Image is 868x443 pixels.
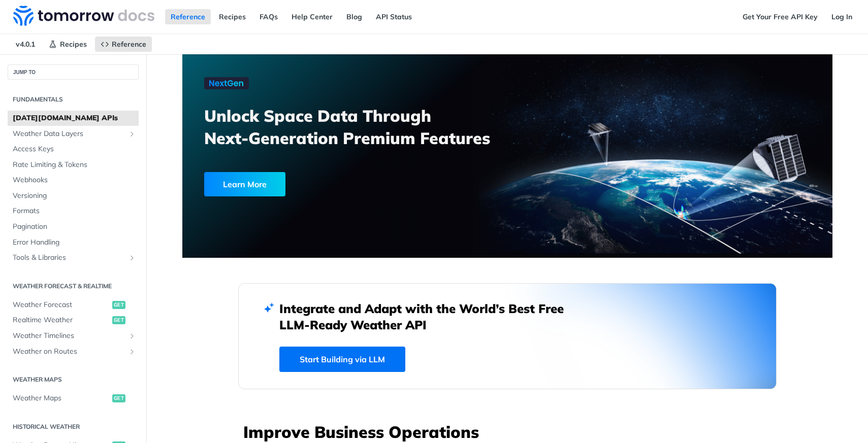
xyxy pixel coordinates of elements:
a: Log In [826,9,858,24]
span: Recipes [60,40,87,49]
a: Weather TimelinesShow subpages for Weather Timelines [8,328,139,344]
h2: Historical Weather [8,422,139,431]
a: Pagination [8,219,139,234]
a: Versioning [8,188,139,203]
a: API Status [370,9,417,24]
h3: Unlock Space Data Through Next-Generation Premium Features [204,105,519,149]
h2: Integrate and Adapt with the World’s Best Free LLM-Ready Weather API [279,300,579,333]
a: Formats [8,203,139,219]
a: Error Handling [8,235,139,250]
span: Error Handling [13,237,136,248]
span: Pagination [13,222,136,232]
span: Access Keys [13,144,136,154]
a: Recipes [43,37,92,52]
a: Webhooks [8,173,139,188]
button: Show subpages for Tools & Libraries [128,254,136,262]
a: Weather Mapsget [8,391,139,406]
a: Tools & LibrariesShow subpages for Tools & Libraries [8,250,139,265]
a: Weather Forecastget [8,297,139,313]
span: Realtime Weather [13,315,110,325]
div: Learn More [204,172,285,196]
h2: Weather Forecast & realtime [8,282,139,291]
a: [DATE][DOMAIN_NAME] APIs [8,111,139,126]
span: get [112,316,125,324]
span: [DATE][DOMAIN_NAME] APIs [13,113,136,123]
a: Weather on RoutesShow subpages for Weather on Routes [8,344,139,359]
span: Weather Data Layers [13,129,125,139]
a: Realtime Weatherget [8,313,139,328]
a: Recipes [213,9,251,24]
span: Weather Forecast [13,300,110,310]
span: get [112,394,125,402]
button: JUMP TO [8,64,139,80]
a: Rate Limiting & Tokens [8,157,139,173]
h3: Improve Business Operations [243,421,777,443]
button: Show subpages for Weather on Routes [128,348,136,356]
span: Formats [13,206,136,216]
span: get [112,301,125,309]
a: Access Keys [8,142,139,157]
span: Webhooks [13,175,136,185]
a: Weather Data LayersShow subpages for Weather Data Layers [8,126,139,142]
a: Reference [165,9,211,24]
a: Reference [95,37,152,52]
span: Weather Maps [13,393,110,403]
span: Tools & Libraries [13,253,125,263]
a: Learn More [204,172,456,196]
span: Weather on Routes [13,347,125,357]
a: Blog [341,9,368,24]
h2: Weather Maps [8,375,139,384]
span: v4.0.1 [10,37,41,52]
h2: Fundamentals [8,95,139,104]
span: Reference [112,40,146,49]
img: NextGen [204,77,249,89]
a: Get Your Free API Key [737,9,823,24]
a: Help Center [286,9,338,24]
span: Versioning [13,191,136,201]
button: Show subpages for Weather Data Layers [128,130,136,138]
span: Rate Limiting & Tokens [13,160,136,170]
a: Start Building via LLM [279,347,405,372]
button: Show subpages for Weather Timelines [128,332,136,340]
img: Tomorrow.io Weather API Docs [13,6,154,26]
a: FAQs [254,9,283,24]
span: Weather Timelines [13,331,125,341]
